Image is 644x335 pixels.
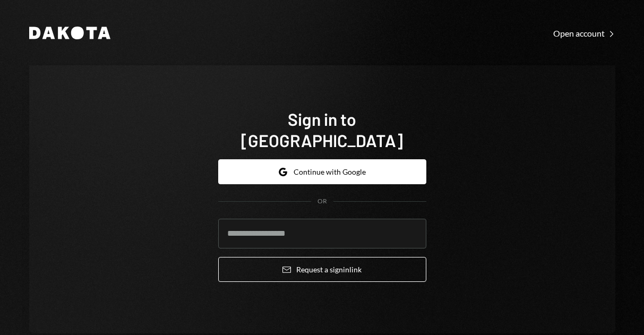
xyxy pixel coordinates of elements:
[218,159,426,184] button: Continue with Google
[218,108,426,151] h1: Sign in to [GEOGRAPHIC_DATA]
[218,257,426,282] button: Request a signinlink
[317,197,327,206] div: OR
[553,28,615,39] div: Open account
[553,27,615,39] a: Open account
